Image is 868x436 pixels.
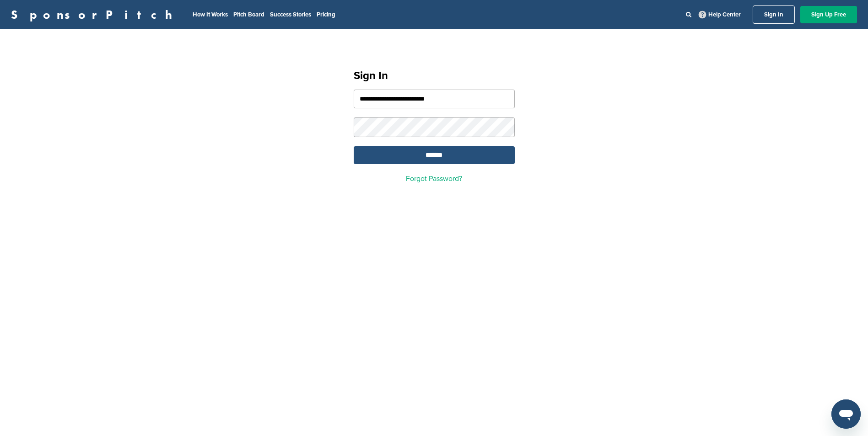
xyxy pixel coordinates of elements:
[270,11,311,18] a: Success Stories
[233,11,264,18] a: Pitch Board
[800,6,857,23] a: Sign Up Free
[11,9,178,21] a: SponsorPitch
[354,68,515,84] h1: Sign In
[831,399,861,429] iframe: Button to launch messaging window
[753,5,795,24] a: Sign In
[697,9,743,20] a: Help Center
[193,11,228,18] a: How It Works
[317,11,335,18] a: Pricing
[406,174,462,183] a: Forgot Password?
